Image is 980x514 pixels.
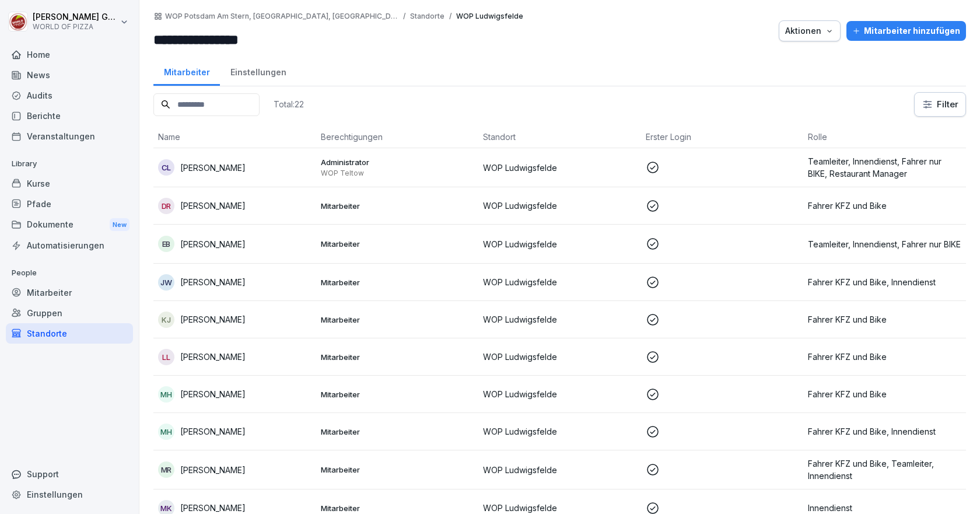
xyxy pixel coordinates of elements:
[6,44,133,65] a: Home
[483,388,636,400] p: WOP Ludwigsfelde
[6,85,133,106] a: Audits
[6,194,133,214] a: Pfade
[321,464,474,475] p: Mitarbeiter
[483,425,636,438] p: WOP Ludwigsfelde
[180,200,246,212] p: [PERSON_NAME]
[180,464,246,476] p: [PERSON_NAME]
[158,274,174,291] div: JW
[785,25,834,37] div: Aktionen
[180,162,246,174] p: [PERSON_NAME]
[33,23,118,31] p: WORLD OF PIZZA
[779,20,841,41] button: Aktionen
[915,93,965,116] button: Filter
[321,389,474,400] p: Mitarbeiter
[180,313,246,326] p: [PERSON_NAME]
[483,464,636,476] p: WOP Ludwigsfelde
[808,502,961,514] p: Innendienst
[641,126,804,148] th: Erster Login
[483,238,636,250] p: WOP Ludwigsfelde
[321,201,474,211] p: Mitarbeiter
[165,12,398,20] a: WOP Potsdam Am Stern, [GEOGRAPHIC_DATA], [GEOGRAPHIC_DATA]
[220,56,296,86] a: Einstellungen
[808,155,961,180] p: Teamleiter, Innendienst, Fahrer nur BIKE, Restaurant Manager
[153,126,316,148] th: Name
[110,218,129,232] div: New
[6,264,133,282] p: People
[6,155,133,173] p: Library
[321,503,474,513] p: Mitarbeiter
[456,12,523,20] p: WOP Ludwigsfelde
[153,56,220,86] a: Mitarbeiter
[846,21,966,41] button: Mitarbeiter hinzufügen
[483,351,636,363] p: WOP Ludwigsfelde
[180,351,246,363] p: [PERSON_NAME]
[6,235,133,256] a: Automatisierungen
[478,126,641,148] th: Standort
[803,126,966,148] th: Rolle
[321,239,474,249] p: Mitarbeiter
[321,426,474,437] p: Mitarbeiter
[808,351,961,363] p: Fahrer KFZ und Bike
[6,214,133,236] div: Dokumente
[6,323,133,344] a: Standorte
[6,65,133,85] a: News
[808,200,961,212] p: Fahrer KFZ und Bike
[808,457,961,482] p: Fahrer KFZ und Bike, Teamleiter, Innendienst
[483,200,636,212] p: WOP Ludwigsfelde
[6,214,133,236] a: DokumenteNew
[158,198,174,214] div: DR
[158,461,174,478] div: MR
[6,484,133,505] a: Einstellungen
[808,276,961,288] p: Fahrer KFZ und Bike, Innendienst
[158,312,174,328] div: KJ
[158,386,174,403] div: MH
[808,313,961,326] p: Fahrer KFZ und Bike
[808,388,961,400] p: Fahrer KFZ und Bike
[6,303,133,323] a: Gruppen
[158,424,174,440] div: MH
[180,425,246,438] p: [PERSON_NAME]
[158,349,174,365] div: LL
[321,314,474,325] p: Mitarbeiter
[410,12,444,20] p: Standorte
[808,425,961,438] p: Fahrer KFZ und Bike, Innendienst
[321,157,474,167] p: Administrator
[316,126,479,148] th: Berechtigungen
[808,238,961,250] p: Teamleiter, Innendienst, Fahrer nur BIKE
[483,502,636,514] p: WOP Ludwigsfelde
[6,464,133,484] div: Support
[922,99,958,110] div: Filter
[6,106,133,126] div: Berichte
[483,162,636,174] p: WOP Ludwigsfelde
[180,502,246,514] p: [PERSON_NAME]
[483,313,636,326] p: WOP Ludwigsfelde
[6,126,133,146] a: Veranstaltungen
[158,236,174,252] div: EB
[483,276,636,288] p: WOP Ludwigsfelde
[321,277,474,288] p: Mitarbeiter
[158,159,174,176] div: CL
[852,25,960,37] div: Mitarbeiter hinzufügen
[6,173,133,194] a: Kurse
[321,169,474,178] p: WOP Teltow
[180,276,246,288] p: [PERSON_NAME]
[321,352,474,362] p: Mitarbeiter
[6,282,133,303] a: Mitarbeiter
[33,12,118,22] p: [PERSON_NAME] Goldmann
[449,12,452,20] p: /
[180,388,246,400] p: [PERSON_NAME]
